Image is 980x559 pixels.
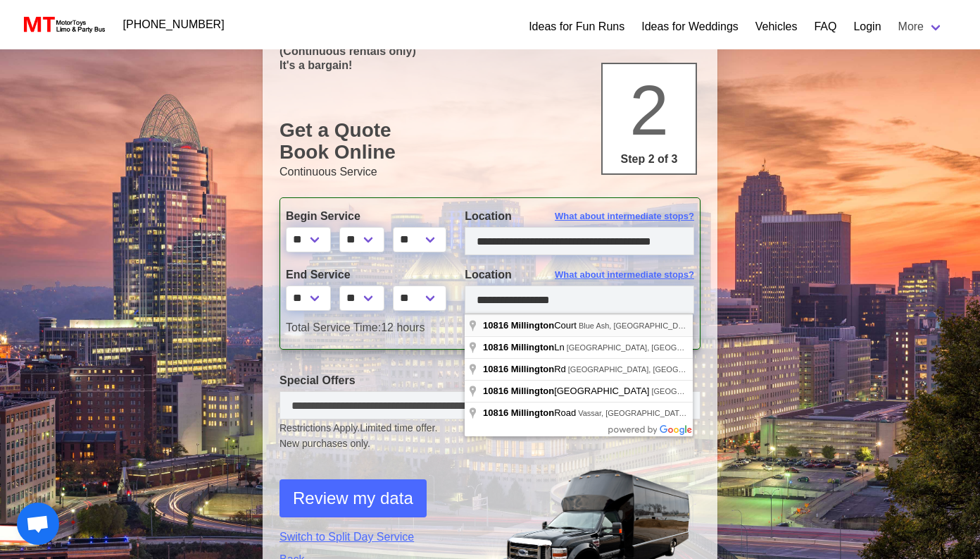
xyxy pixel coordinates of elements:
p: Continuous Service [279,164,701,180]
span: What about intermediate stops? [555,268,694,282]
img: MotorToys Logo [20,15,106,35]
span: 10816 Millington [483,407,554,418]
span: Millington [511,342,554,352]
span: [GEOGRAPHIC_DATA], [GEOGRAPHIC_DATA], [GEOGRAPHIC_DATA] [651,387,902,395]
span: Road [483,407,578,418]
span: Millington [511,320,554,331]
span: Rd [483,364,568,374]
span: [GEOGRAPHIC_DATA], [GEOGRAPHIC_DATA], [GEOGRAPHIC_DATA] [567,343,817,352]
span: 2 [629,70,669,149]
span: [GEOGRAPHIC_DATA] [483,386,651,396]
label: End Service [286,266,444,283]
label: Begin Service [286,208,444,225]
div: 12 hours [275,319,705,336]
span: New purchases only. [279,436,701,451]
a: FAQ [814,18,836,35]
p: Step 2 of 3 [608,151,690,168]
span: What about intermediate stops? [555,209,694,223]
small: Restrictions Apply. [279,422,701,451]
a: [PHONE_NUMBER] [115,11,233,39]
p: It's a bargain! [279,59,701,72]
a: Ideas for Weddings [641,18,739,35]
a: Switch to Split Day Service [279,529,479,546]
a: Login [853,18,881,35]
span: Vassar, [GEOGRAPHIC_DATA], [GEOGRAPHIC_DATA] [578,409,771,417]
span: 10816 [483,342,508,352]
span: Court [483,320,579,331]
button: Review my data [279,479,427,517]
h1: Get a Quote Book Online [279,119,701,164]
span: Location [465,210,512,222]
span: Review my data [293,486,413,511]
span: Total Service Time: [286,321,381,333]
span: Blue Ash, [GEOGRAPHIC_DATA], [GEOGRAPHIC_DATA] [579,321,779,330]
span: Location [465,269,512,281]
a: Ideas for Fun Runs [529,18,624,35]
span: 10816 Millington [483,386,554,396]
div: Open chat [17,503,59,545]
span: 10816 [483,320,508,331]
span: [GEOGRAPHIC_DATA], [GEOGRAPHIC_DATA], [GEOGRAPHIC_DATA] [568,365,819,374]
span: Ln [483,342,567,352]
label: Special Offers [279,372,701,389]
span: 10816 Millington [483,364,554,374]
p: (Continuous rentals only) [279,44,701,58]
span: Limited time offer. [360,421,437,436]
a: Vehicles [755,18,798,35]
a: More [890,13,952,41]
